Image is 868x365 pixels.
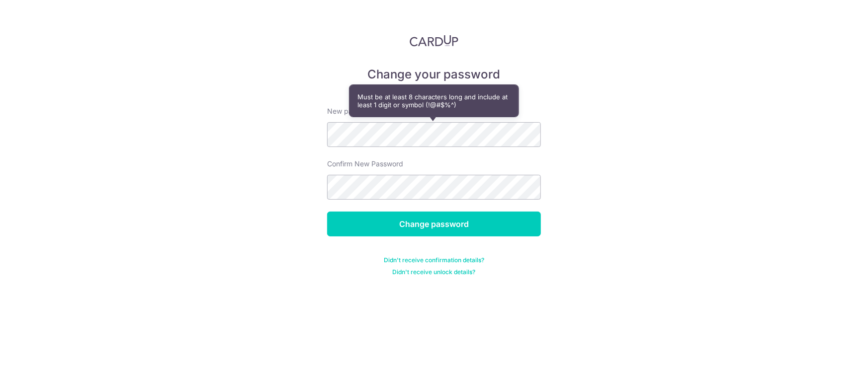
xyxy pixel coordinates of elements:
a: Didn't receive confirmation details? [384,256,484,264]
img: CardUp Logo [410,35,458,47]
div: Must be at least 8 characters long and include at least 1 digit or symbol (!@#$%^) [349,85,519,117]
a: Didn't receive unlock details? [393,268,476,276]
label: Confirm New Password [327,159,403,169]
label: New password [327,106,376,116]
input: Change password [327,212,541,236]
h5: Change your password [327,67,541,82]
